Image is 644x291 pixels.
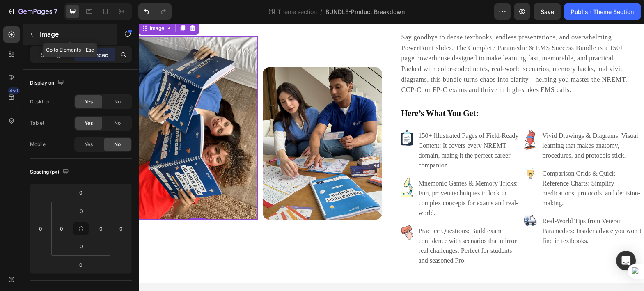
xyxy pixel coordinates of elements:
img: Group_19_1.png [262,155,275,175]
button: 7 [3,3,61,20]
span: BUNDLE-Product Breakdown [325,7,405,16]
img: Group_21_1.png [262,107,275,123]
input: 0 [34,222,47,235]
div: Spacing (px) [30,167,71,178]
img: gempages_579500800351404565-1b2df76b-2c8c-4b77-920f-2844a446d877.png [386,107,398,127]
span: No [114,141,121,148]
span: Theme section [276,7,319,16]
p: Practice Questions: Build exam confidence with scenarios that mirror real challenges. Perfect for... [280,203,381,243]
img: gempages_579500800351404565-7e43a09f-c172-4a42-9623-bb3526f798a5.png [262,202,275,217]
p: Settings [41,50,64,59]
span: No [114,98,121,105]
button: Save [534,3,561,20]
input: 0px [55,222,68,235]
p: 150+ Illustrated Pages of Field-Ready Content: It covers every NREMT domain, maing it the perfect... [280,108,381,147]
p: Vivid Drawings & Diagrams: Visual learning that makes anatomy, procedures, and protocols stick. [404,108,505,137]
p: Mnemonic Games & Memory Tricks: Fun, proven techniques to lock in complex concepts for exams and ... [280,156,381,195]
img: gempages_579500800351404565-00916fc8-e2d4-4b78-96ba-5b823f64a810.png [386,192,398,203]
span: No [114,119,121,127]
span: Yes [85,141,93,148]
div: Display on [30,78,66,89]
div: Tablet [30,119,44,127]
span: Yes [85,98,93,105]
p: Real-World Tips from Veteran Paramedics: Insider advice you won’t find in textbooks. [404,193,505,223]
span: Yes [85,119,93,127]
input: 0 [73,259,89,271]
p: 7 [54,7,57,16]
p: Image [40,29,110,39]
div: Desktop [30,98,49,105]
input: 0px [73,240,89,252]
button: Publish Theme Section [564,3,641,20]
p: Advanced [81,50,109,59]
img: Group_17.webp [386,145,398,157]
div: Open Intercom Messenger [616,251,636,270]
div: Publish Theme Section [571,7,634,16]
span: Save [541,8,554,15]
p: Comparison Grids & Quick-Reference Charts: Simplify medications, protocols, and decision-making. [404,146,505,185]
input: 0 [115,222,127,235]
iframe: Design area [138,23,644,291]
strong: Here’s What You Get: [263,86,340,95]
input: 0px [73,205,89,217]
input: 0px [95,222,107,235]
input: 0 [73,186,89,199]
span: / [320,7,322,16]
div: Mobile [30,141,46,148]
div: 450 [8,87,20,94]
div: Undo/Redo [138,3,172,20]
